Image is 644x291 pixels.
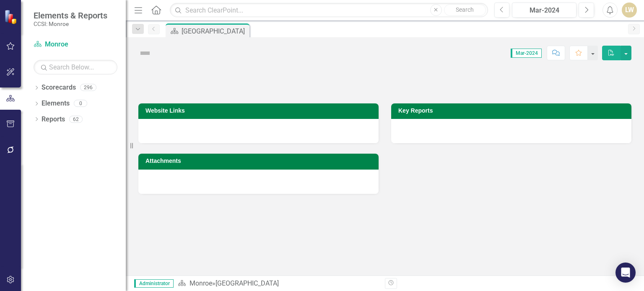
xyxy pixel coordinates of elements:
[134,279,174,288] span: Administrator
[216,279,279,287] div: [GEOGRAPHIC_DATA]
[4,10,19,24] img: ClearPoint Strategy
[34,40,117,49] a: Monroe
[42,99,70,108] a: Elements
[190,279,212,287] a: Monroe
[515,5,574,15] div: Mar-2024
[42,115,65,124] a: Reports
[80,84,96,91] div: 296
[42,83,76,93] a: Scorecards
[444,4,486,16] button: Search
[622,3,637,18] button: LW
[182,26,247,36] div: [GEOGRAPHIC_DATA]
[138,46,152,60] img: Not Defined
[178,279,379,288] div: »
[512,3,576,18] button: Mar-2024
[69,116,83,123] div: 62
[34,21,107,27] small: CCSI: Monroe
[145,158,374,164] h3: Attachments
[145,108,374,114] h3: Website Links
[456,6,474,13] span: Search
[511,49,542,58] span: Mar-2024
[34,10,107,21] span: Elements & Reports
[170,3,488,18] input: Search ClearPoint...
[615,263,636,283] div: Open Intercom Messenger
[74,100,87,107] div: 0
[398,108,627,114] h3: Key Reports
[34,60,117,75] input: Search Below...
